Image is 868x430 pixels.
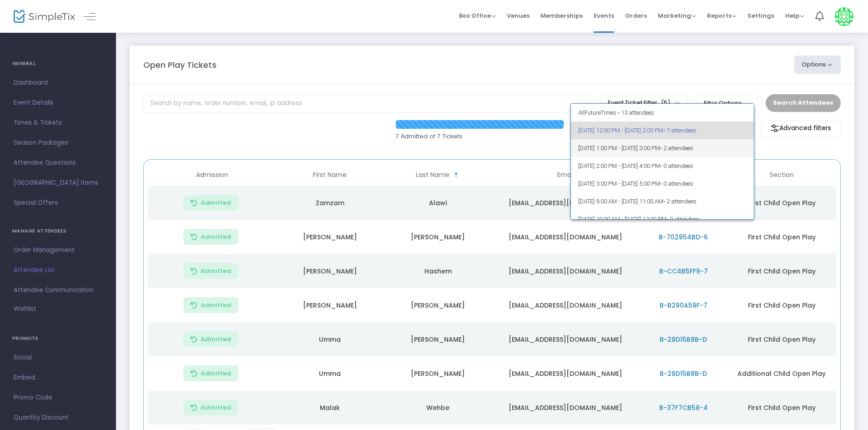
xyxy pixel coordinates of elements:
span: [DATE] 1:00 PM - [DATE] 3:00 PM [578,139,747,157]
span: • 0 attendees [660,180,693,187]
span: • 2 attendees [663,198,696,205]
span: • 2 attendees [660,145,693,152]
span: [DATE] 12:00 PM - [DATE] 2:00 PM [578,121,747,139]
span: All Future Times • 13 attendees [578,104,747,121]
span: • 0 attendees [666,216,700,223]
span: [DATE] 3:00 PM - [DATE] 5:00 PM [578,175,747,192]
span: • 0 attendees [660,162,693,169]
span: • 7 attendees [663,127,696,134]
span: [DATE] 10:00 AM - [DATE] 12:00 PM [578,210,747,228]
span: [DATE] 2:00 PM - [DATE] 4:00 PM [578,157,747,175]
span: [DATE] 9:00 AM - [DATE] 11:00 AM [578,192,747,210]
